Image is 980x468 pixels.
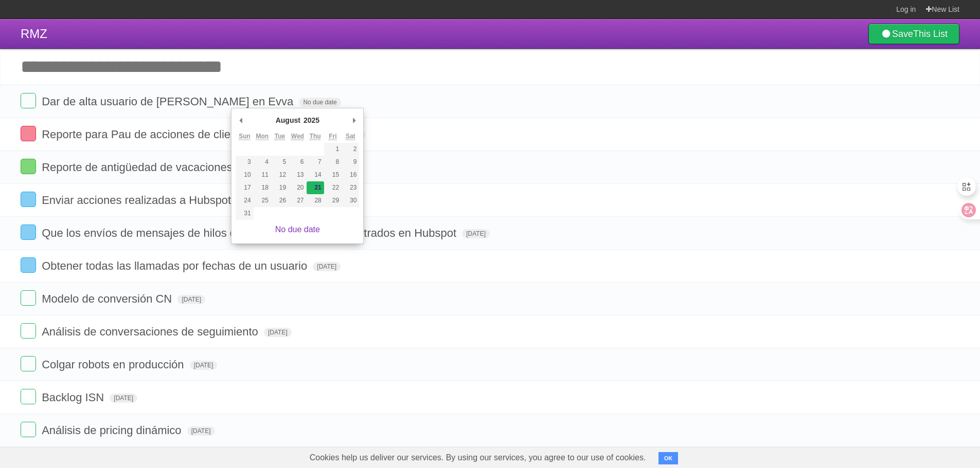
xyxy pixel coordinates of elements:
button: 30 [342,194,359,207]
button: 6 [289,156,306,169]
span: No due date [299,98,341,107]
button: 8 [324,156,342,169]
button: 16 [342,169,359,181]
span: [DATE] [264,328,292,337]
button: Next Month [349,113,359,128]
span: [DATE] [313,262,341,271]
abbr: Sunday [239,133,251,140]
button: 11 [254,169,271,181]
button: 3 [236,156,253,169]
button: 25 [254,194,271,207]
div: 2025 [302,113,321,128]
button: 26 [271,194,289,207]
div: August [274,113,302,128]
span: [DATE] [190,361,218,370]
button: 5 [271,156,289,169]
button: 12 [271,169,289,181]
span: Enviar acciones realizadas a Hubspot [42,194,234,207]
label: Done [21,389,36,404]
label: Done [21,323,36,339]
button: 18 [254,181,271,194]
b: This List [913,29,948,39]
button: 21 [307,181,324,194]
button: 23 [342,181,359,194]
button: 15 [324,169,342,181]
button: 22 [324,181,342,194]
span: Modelo de conversión CN [42,292,174,305]
span: [DATE] [177,295,205,304]
span: Colgar robots en producción [42,358,186,371]
span: Dar de alta usuario de [PERSON_NAME] en Evva [42,95,296,108]
span: RMZ [21,27,47,41]
label: Done [21,290,36,306]
span: Reporte de antigüedad de vacaciones de Jaguar [42,161,289,174]
button: 17 [236,181,253,194]
button: 7 [307,156,324,169]
button: 9 [342,156,359,169]
label: Done [21,93,36,108]
label: Done [21,257,36,273]
span: Que los envíos de mensajes de hilos queden debidamente registrados en Hubspot [42,227,459,239]
button: 28 [307,194,324,207]
button: 4 [254,156,271,169]
button: 20 [289,181,306,194]
abbr: Monday [256,133,269,140]
label: Done [21,422,36,437]
span: Backlog ISN [42,391,106,404]
button: 19 [271,181,289,194]
button: 24 [236,194,253,207]
label: Done [21,356,36,371]
abbr: Friday [329,133,336,140]
span: Análisis de pricing dinámico [42,424,184,437]
button: 29 [324,194,342,207]
button: 14 [307,169,324,181]
a: No due date [275,225,320,234]
label: Done [21,224,36,240]
button: 31 [236,207,253,220]
abbr: Thursday [310,133,321,140]
button: 27 [289,194,306,207]
button: 13 [289,169,306,181]
abbr: Saturday [346,133,355,140]
label: Done [21,126,36,141]
span: [DATE] [110,394,137,403]
a: SaveThis List [868,24,959,44]
span: Cookies help us deliver our services. By using our services, you agree to our use of cookies. [299,447,656,468]
span: Obtener todas las llamadas por fechas de un usuario [42,259,310,272]
button: 10 [236,169,253,181]
span: Reporte para Pau de acciones de clientes nuevos - Conta [42,128,334,141]
button: Previous Month [236,113,246,128]
button: 1 [324,143,342,156]
abbr: Wednesday [291,133,304,140]
label: Done [21,159,36,174]
span: Análisis de conversaciones de seguimiento [42,325,261,338]
span: [DATE] [462,229,490,238]
abbr: Tuesday [275,133,285,140]
label: Done [21,192,36,207]
button: 2 [342,143,359,156]
span: [DATE] [187,426,215,436]
button: OK [658,452,679,464]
